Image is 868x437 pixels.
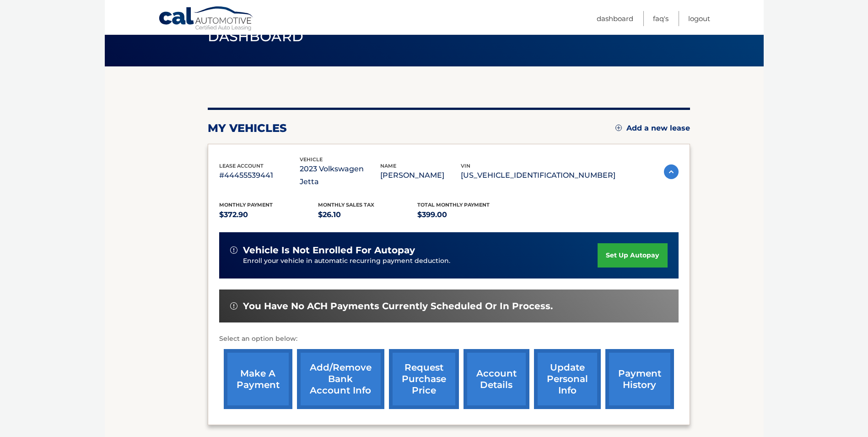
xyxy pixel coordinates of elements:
[230,302,237,310] img: alert-white.svg
[224,349,292,409] a: make a payment
[615,125,622,131] img: add.svg
[417,202,490,208] span: Total Monthly Payment
[380,169,461,182] p: [PERSON_NAME]
[461,163,470,169] span: vin
[598,243,667,268] a: set up autopay
[300,156,323,163] span: vehicle
[605,349,674,409] a: payment history
[389,349,459,409] a: request purchase price
[380,163,396,169] span: name
[219,333,679,344] p: Select an option below:
[597,11,633,26] a: Dashboard
[318,208,417,221] p: $26.10
[664,164,679,179] img: accordion-active.svg
[219,169,300,182] p: #44455539441
[219,202,273,208] span: Monthly Payment
[243,245,415,256] span: vehicle is not enrolled for autopay
[318,202,374,208] span: Monthly sales Tax
[208,121,287,135] h2: my vehicles
[208,28,304,45] span: Dashboard
[243,300,553,312] span: You have no ACH payments currently scheduled or in process.
[615,124,690,133] a: Add a new lease
[653,11,669,26] a: FAQ's
[230,246,237,254] img: alert-white.svg
[534,349,601,409] a: update personal info
[464,349,529,409] a: account details
[688,11,710,26] a: Logout
[297,349,384,409] a: Add/Remove bank account info
[219,208,318,221] p: $372.90
[219,163,264,169] span: lease account
[461,169,615,182] p: [US_VEHICLE_IDENTIFICATION_NUMBER]
[243,256,598,266] p: Enroll your vehicle in automatic recurring payment deduction.
[417,208,517,221] p: $399.00
[158,6,254,33] a: Cal Automotive
[300,163,380,188] p: 2023 Volkswagen Jetta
